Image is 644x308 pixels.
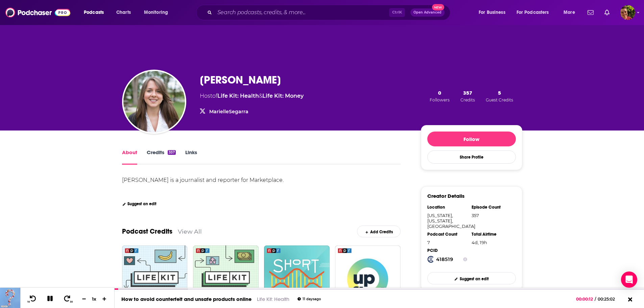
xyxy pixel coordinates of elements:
img: Podchaser - Follow, Share and Rate Podcasts [5,6,70,19]
a: Show notifications dropdown [602,7,612,18]
img: User Profile [620,5,635,20]
span: 30 [70,301,73,303]
div: [PERSON_NAME] is a journalist and reporter for Marketplace. [122,177,284,183]
button: 10 [26,295,39,303]
div: 357 [168,150,176,155]
a: Add Credits [357,226,401,237]
a: How to avoid counterfeit and unsafe products online [121,296,252,302]
span: Credits [460,97,475,102]
button: 0Followers [428,89,452,103]
button: open menu [559,7,583,18]
button: 5Guest Credits [484,89,515,103]
span: Logged in as Marz [620,5,635,20]
span: Guest Credits [486,97,513,102]
img: Podchaser Creator ID logo [427,256,434,263]
a: Suggest an edit [427,272,516,284]
button: Share Profile [427,150,516,164]
a: Life Kit: Health [257,296,289,302]
img: Marielle Segarra [123,71,185,133]
span: Open Advanced [413,11,442,14]
span: 00:00:12 [576,297,595,302]
a: Charts [112,7,135,18]
span: of [212,93,259,99]
span: 00:25:02 [596,297,622,302]
span: For Podcasters [517,8,549,17]
a: View All [178,228,202,235]
a: Life Kit: Money [262,93,304,99]
div: Podcast Count [427,232,467,237]
span: More [564,8,575,17]
button: 30 [61,295,74,303]
span: Followers [430,97,450,102]
span: 10 [27,301,30,303]
div: Open Intercom Messenger [621,271,637,288]
a: Life Kit: Health [217,93,259,99]
a: Podcast Credits [122,227,172,236]
span: Host [200,93,212,99]
div: Episode Count [472,205,511,210]
div: Location [427,205,467,210]
span: Podcasts [84,8,104,17]
span: Charts [116,8,131,17]
button: Show Info [463,256,467,263]
span: Monitoring [144,8,168,17]
div: 7 [427,240,467,245]
strong: 418519 [436,256,453,262]
button: 357Credits [458,89,477,103]
div: 357 [472,213,511,218]
a: About [122,149,137,165]
span: For Business [479,8,505,17]
div: Total Airtime [472,232,511,237]
a: Suggest an edit [122,202,157,206]
div: 11 days ago [297,297,321,301]
button: Show profile menu [620,5,635,20]
div: [US_STATE], [US_STATE], [GEOGRAPHIC_DATA] [427,213,467,229]
span: 0 [438,90,441,96]
span: / [595,297,596,302]
button: open menu [79,7,113,18]
button: open menu [512,7,559,18]
button: Open AdvancedNew [410,8,445,17]
button: open menu [474,7,514,18]
h1: [PERSON_NAME] [200,73,281,87]
span: 357 [463,90,472,96]
span: 115 hours, 40 minutes, 46 seconds [472,240,487,245]
div: PCID [427,248,467,253]
input: Search podcasts, credits, & more... [215,7,389,18]
button: Follow [427,132,516,146]
a: MarielleSegarra [209,109,248,115]
span: New [432,4,444,10]
a: Credits357 [147,149,176,165]
span: 5 [498,90,501,96]
button: open menu [139,7,177,18]
div: Search podcasts, credits, & more... [202,5,457,20]
span: & [259,93,262,99]
div: 1 x [89,296,100,302]
a: Links [185,149,197,165]
a: Show notifications dropdown [585,7,596,18]
h3: Creator Details [427,193,464,199]
span: Ctrl K [389,8,405,17]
